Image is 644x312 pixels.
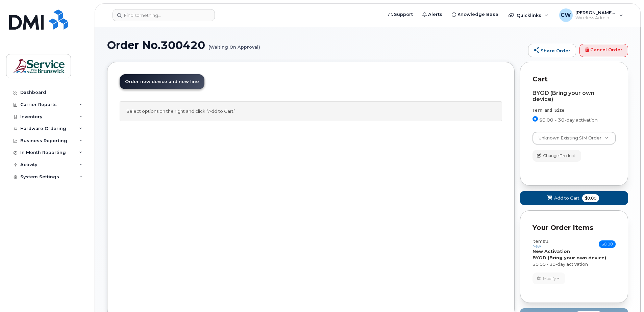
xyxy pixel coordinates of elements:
[528,44,576,57] a: Share Order
[532,272,565,284] button: Modify
[532,74,616,84] p: Cart
[125,79,199,84] span: Order new device and new line
[582,194,599,202] span: $0.00
[532,244,541,249] small: new
[532,150,581,162] button: Change Product
[543,238,549,244] span: #1
[539,117,598,123] span: $0.00 - 30-day activation
[532,261,616,267] div: $0.00 - 30-day activation
[539,135,601,140] span: Unknown Existing SIM Order
[532,255,606,260] strong: BYOD (Bring your own device)
[543,153,575,159] span: Change Product
[532,249,570,254] strong: New Activation
[533,132,615,144] a: Unknown Existing SIM Order
[532,90,616,102] div: BYOD (Bring your own device)
[532,239,549,249] h3: Item
[554,195,579,201] span: Add to Cart
[208,39,260,50] small: (Waiting On Approval)
[107,39,525,51] h1: Order No.300420
[532,223,616,233] p: Your Order Items
[532,116,538,122] input: $0.00 - 30-day activation
[543,276,556,282] span: Modify
[532,108,616,113] div: Term and Size
[520,191,628,205] button: Add to Cart $0.00
[120,101,502,121] div: Select options on the right and click “Add to Cart”
[579,44,628,57] a: Cancel Order
[599,240,616,248] span: $0.00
